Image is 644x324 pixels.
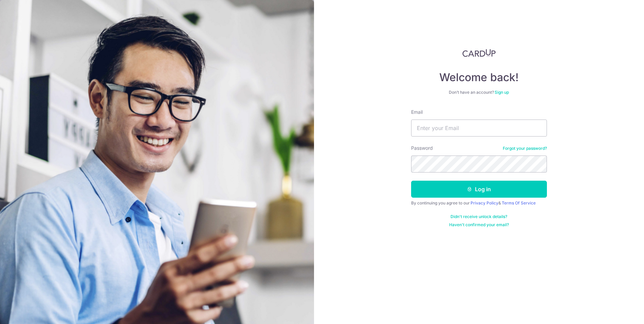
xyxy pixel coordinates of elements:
a: Terms Of Service [502,200,536,205]
a: Forgot your password? [503,146,547,151]
h4: Welcome back! [411,71,547,84]
a: Privacy Policy [471,200,498,205]
div: Don’t have an account? [411,90,547,95]
a: Haven't confirmed your email? [449,222,509,228]
img: CardUp Logo [462,49,496,57]
a: Sign up [495,90,509,95]
button: Log in [411,181,547,198]
input: Enter your Email [411,120,547,137]
a: Didn't receive unlock details? [450,214,507,219]
label: Email [411,109,423,115]
label: Password [411,145,433,151]
div: By continuing you agree to our & [411,200,547,206]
